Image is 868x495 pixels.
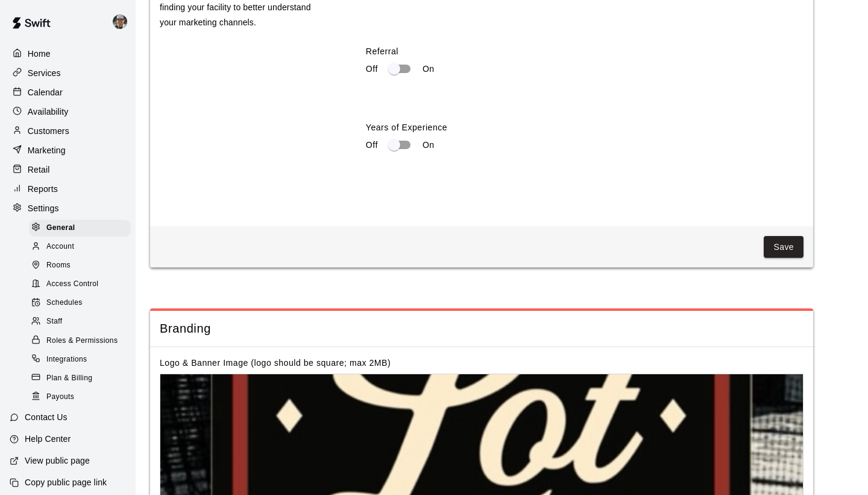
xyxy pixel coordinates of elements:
[29,351,131,368] div: Integrations
[29,220,131,237] div: General
[160,358,391,368] label: Logo & Banner Image (logo should be square; max 2MB)
[10,180,126,198] a: Reports
[46,241,74,253] span: Account
[46,260,71,272] span: Rooms
[10,45,126,63] a: Home
[423,139,435,152] p: On
[28,86,63,98] p: Calendar
[29,388,136,406] a: Payouts
[423,63,435,75] p: On
[764,236,804,258] button: Save
[28,202,59,214] p: Settings
[29,389,131,406] div: Payouts
[28,106,69,118] p: Availability
[29,276,131,293] div: Access Control
[29,257,136,275] a: Rooms
[29,275,136,294] a: Access Control
[10,83,126,101] a: Calendar
[46,222,75,234] span: General
[29,313,136,331] a: Staff
[10,141,126,159] a: Marketing
[46,297,83,309] span: Schedules
[46,278,98,290] span: Access Control
[28,125,69,137] p: Customers
[29,219,136,237] a: General
[28,164,50,176] p: Retail
[46,354,87,366] span: Integrations
[366,45,804,57] label: Referral
[29,237,136,256] a: Account
[160,321,804,337] span: Branding
[10,199,126,217] a: Settings
[28,144,66,156] p: Marketing
[46,335,118,347] span: Roles & Permissions
[10,64,126,82] a: Services
[10,122,126,140] a: Customers
[29,294,136,313] a: Schedules
[46,372,92,385] span: Plan & Billing
[28,183,58,195] p: Reports
[29,350,136,369] a: Integrations
[46,316,62,328] span: Staff
[366,121,804,133] label: Years of Experience
[28,48,51,60] p: Home
[366,63,378,75] p: Off
[28,67,61,79] p: Services
[29,238,131,255] div: Account
[25,433,71,445] p: Help Center
[29,370,131,387] div: Plan & Billing
[25,411,68,423] p: Contact Us
[29,313,131,330] div: Staff
[366,139,378,152] p: Off
[25,476,107,488] p: Copy public page link
[29,333,131,350] div: Roles & Permissions
[113,14,127,29] img: Adam Broyles
[25,455,90,467] p: View public page
[29,257,131,274] div: Rooms
[29,369,136,388] a: Plan & Billing
[46,391,74,403] span: Payouts
[29,331,136,350] a: Roles & Permissions
[10,161,126,179] a: Retail
[110,10,136,34] div: Adam Broyles
[29,295,131,311] div: Schedules
[10,103,126,121] a: Availability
